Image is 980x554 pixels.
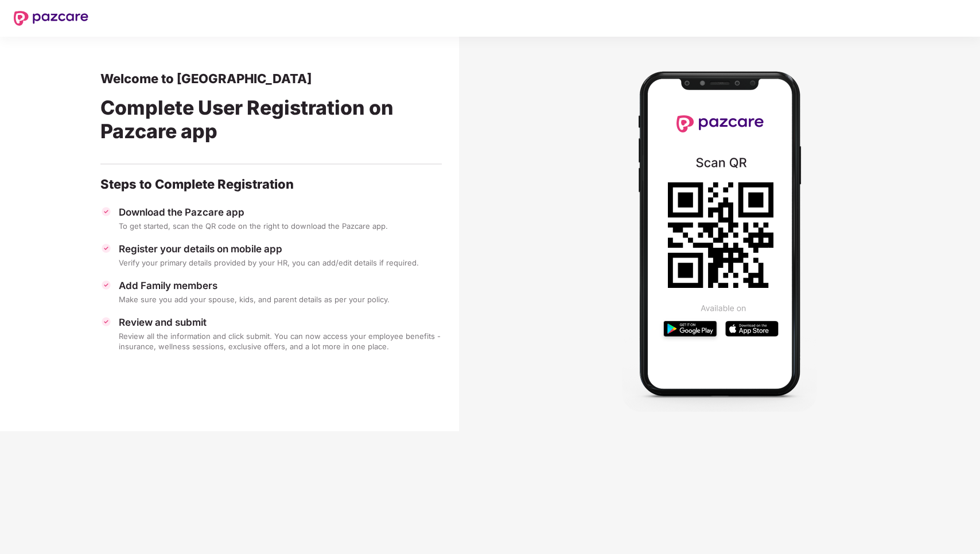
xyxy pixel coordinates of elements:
img: svg+xml;base64,PHN2ZyBpZD0iVGljay0zMngzMiIgeG1sbnM9Imh0dHA6Ly93d3cudzMub3JnLzIwMDAvc3ZnIiB3aWR0aD... [100,316,112,327]
img: svg+xml;base64,PHN2ZyBpZD0iVGljay0zMngzMiIgeG1sbnM9Imh0dHA6Ly93d3cudzMub3JnLzIwMDAvc3ZnIiB3aWR0aD... [100,279,112,291]
div: Download the Pazcare app [119,206,442,219]
img: svg+xml;base64,PHN2ZyBpZD0iVGljay0zMngzMiIgeG1sbnM9Imh0dHA6Ly93d3cudzMub3JnLzIwMDAvc3ZnIiB3aWR0aD... [100,243,112,254]
div: Register your details on mobile app [119,243,442,255]
div: Review and submit [119,316,442,329]
img: svg+xml;base64,PHN2ZyBpZD0iVGljay0zMngzMiIgeG1sbnM9Imh0dHA6Ly93d3cudzMub3JnLzIwMDAvc3ZnIiB3aWR0aD... [100,206,112,217]
div: Steps to Complete Registration [100,176,442,192]
div: Add Family members [119,279,442,292]
div: Welcome to [GEOGRAPHIC_DATA] [100,71,442,87]
div: To get started, scan the QR code on the right to download the Pazcare app. [119,221,442,231]
div: Review all the information and click submit. You can now access your employee benefits - insuranc... [119,331,442,352]
div: Make sure you add your spouse, kids, and parent details as per your policy. [119,294,442,305]
div: Verify your primary details provided by your HR, you can add/edit details if required. [119,258,442,268]
div: Complete User Registration on Pazcare app [100,87,442,157]
img: New Pazcare Logo [14,11,88,26]
img: Mobile [622,56,817,412]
